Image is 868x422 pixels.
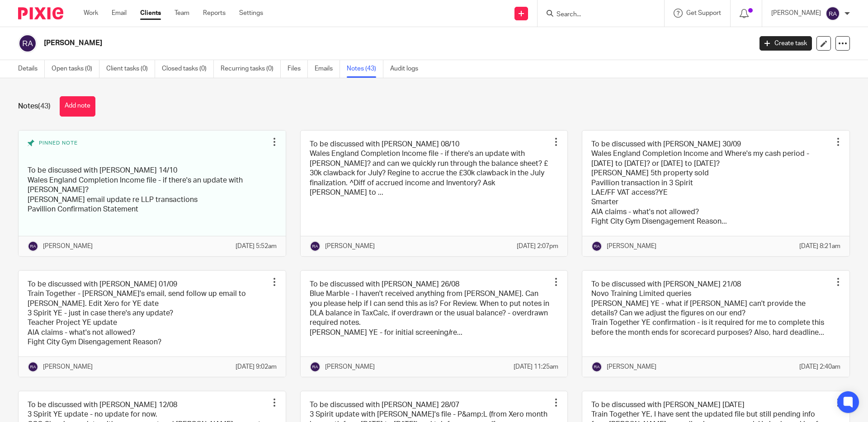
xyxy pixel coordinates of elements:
p: [PERSON_NAME] [607,362,656,371]
a: Notes (43) [347,60,383,78]
div: Pinned note [28,140,268,159]
img: svg%3E [591,241,602,252]
a: Work [84,9,98,18]
a: Files [288,60,308,78]
h2: [PERSON_NAME] [44,38,605,48]
p: [DATE] 2:40am [799,362,840,371]
img: svg%3E [28,361,38,372]
p: [PERSON_NAME] [43,362,93,371]
img: svg%3E [310,361,321,372]
h1: Notes [18,102,51,111]
p: [PERSON_NAME] [607,242,656,251]
a: Emails [315,60,340,78]
a: Email [112,9,127,18]
a: Team [175,9,189,18]
img: svg%3E [591,361,602,372]
p: [DATE] 9:02am [236,362,277,371]
p: [PERSON_NAME] [325,242,375,251]
a: Create task [759,36,812,51]
img: Pixie [18,7,63,19]
a: Details [18,60,45,78]
img: svg%3E [310,241,321,252]
p: [PERSON_NAME] [43,242,93,251]
a: Client tasks (0) [106,60,155,78]
input: Search [556,11,637,19]
img: svg%3E [18,34,37,53]
img: svg%3E [826,6,840,21]
button: Add note [60,96,95,117]
p: [DATE] 2:07pm [517,242,558,251]
a: Settings [239,9,263,18]
img: svg%3E [28,241,38,252]
span: (43) [38,103,51,110]
a: Clients [140,9,161,18]
p: [PERSON_NAME] [325,362,375,371]
p: [DATE] 5:52am [236,242,277,251]
a: Reports [203,9,226,18]
a: Audit logs [390,60,425,78]
span: Get Support [686,10,721,16]
a: Recurring tasks (0) [221,60,281,78]
p: [DATE] 8:21am [799,242,840,251]
a: Open tasks (0) [52,60,99,78]
p: [DATE] 11:25am [514,362,558,371]
a: Closed tasks (0) [162,60,214,78]
p: [PERSON_NAME] [771,9,821,18]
